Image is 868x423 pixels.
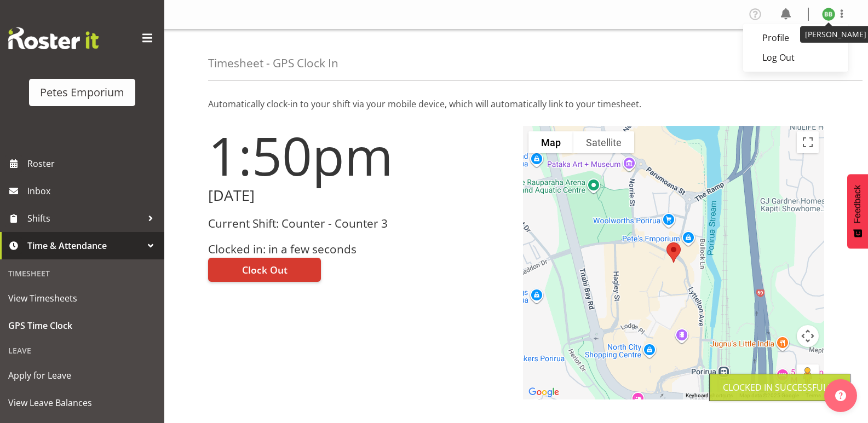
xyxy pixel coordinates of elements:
[208,258,321,282] button: Clock Out
[208,187,510,204] h2: [DATE]
[3,362,162,389] a: Apply for Leave
[526,385,562,399] img: Google
[27,237,142,254] span: Time & Attendance
[797,364,819,386] button: Drag Pegman onto the map to open Street View
[40,84,124,101] div: Petes Emporium
[208,97,824,111] p: Automatically clock-in to your shift via your mobile device, which will automatically link to you...
[3,285,162,312] a: View Timesheets
[3,312,162,339] a: GPS Time Clock
[723,381,837,394] div: Clocked in Successfully
[822,8,835,21] img: beena-bist9974.jpg
[743,28,848,48] a: Profile
[27,183,159,199] span: Inbox
[208,217,510,230] h3: Current Shift: Counter - Counter 3
[797,325,819,347] button: Map camera controls
[8,367,156,384] span: Apply for Leave
[528,131,573,153] button: Show street map
[3,389,162,416] a: View Leave Balances
[835,390,846,401] img: help-xxl-2.png
[208,57,338,69] h4: Timesheet - GPS Clock In
[3,262,162,285] div: Timesheet
[686,392,733,399] button: Keyboard shortcuts
[853,185,863,223] span: Feedback
[8,317,156,334] span: GPS Time Clock
[8,395,156,411] span: View Leave Balances
[526,385,562,399] a: Open this area in Google Maps (opens a new window)
[573,131,634,153] button: Show satellite imagery
[208,126,510,185] h1: 1:50pm
[797,131,819,153] button: Toggle fullscreen view
[8,27,99,49] img: Rosterit website logo
[3,339,162,362] div: Leave
[208,243,510,256] h3: Clocked in: in a few seconds
[847,174,868,248] button: Feedback - Show survey
[743,48,848,67] a: Log Out
[242,263,288,277] span: Clock Out
[27,155,159,172] span: Roster
[8,290,156,306] span: View Timesheets
[27,210,142,227] span: Shifts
